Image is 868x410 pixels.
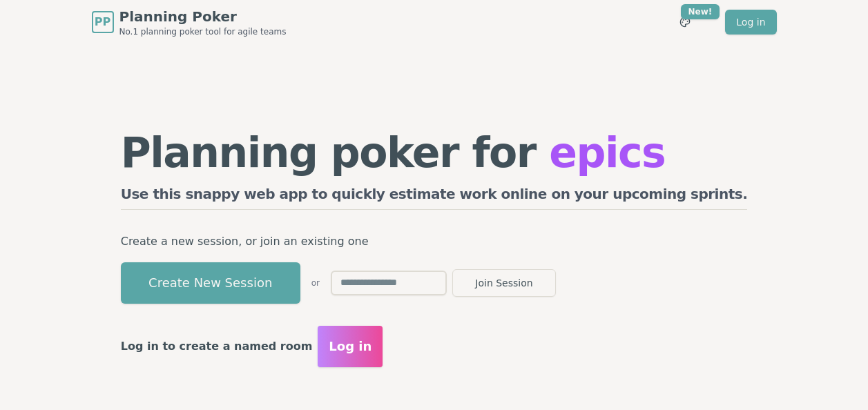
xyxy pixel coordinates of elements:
button: Create New Session [121,262,300,304]
span: Log in [329,337,372,356]
span: No.1 planning poker tool for agile teams [119,26,287,37]
p: Create a new session, or join an existing one [121,232,748,251]
div: New! [681,4,720,19]
p: Log in to create a named room [121,337,313,356]
a: Log in [725,10,776,35]
span: PP [95,14,110,30]
span: Planning Poker [119,7,287,26]
span: or [311,277,320,289]
a: PPPlanning PokerNo.1 planning poker tool for agile teams [92,7,287,37]
button: New! [673,10,697,35]
h1: Planning poker for [121,132,748,173]
span: epics [549,128,665,177]
h2: Use this snappy web app to quickly estimate work online on your upcoming sprints. [121,184,748,210]
button: Join Session [452,269,556,297]
button: Log in [318,326,383,367]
